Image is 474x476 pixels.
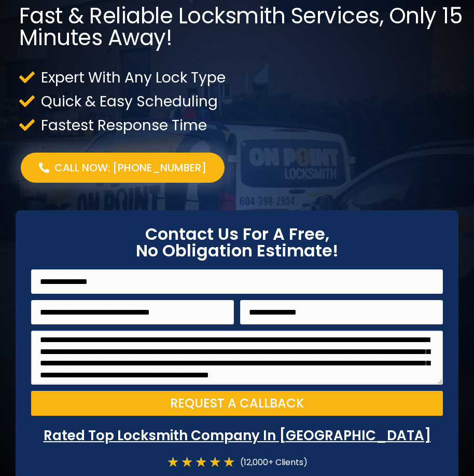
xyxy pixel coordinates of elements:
[209,455,221,469] i: ★
[31,426,443,445] p: Rated Top Locksmith Company In [GEOGRAPHIC_DATA]
[223,455,235,469] i: ★
[38,118,207,132] span: Fastest Response Time
[195,455,207,469] i: ★
[19,5,469,49] h2: Fast & Reliable Locksmith Services, Only 15 Minutes Away!
[21,153,225,183] a: Call Now: [PHONE_NUMBER]
[181,455,193,469] i: ★
[38,94,218,108] span: Quick & Easy Scheduling
[170,397,304,410] span: Request a Callback
[31,391,443,416] button: Request a Callback
[54,160,206,175] span: Call Now: [PHONE_NUMBER]
[167,455,179,469] i: ★
[31,269,443,422] form: On Point Locksmith
[38,71,226,85] span: Expert With Any Lock Type
[167,455,235,469] div: 5/5
[31,226,443,259] h2: Contact Us For A Free, No Obligation Estimate!
[235,455,308,469] div: (12,000+ Clients)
